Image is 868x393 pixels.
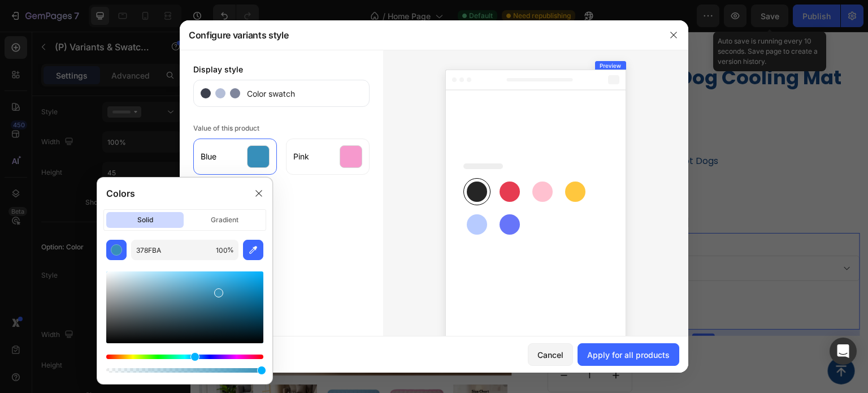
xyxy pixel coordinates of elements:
span: Color swatch [240,88,295,100]
pre: 51% off [252,58,294,79]
span: Value of this product [193,124,259,132]
p: (298 reviewers) [412,63,482,79]
p: solid [106,212,184,228]
button: Cancel [528,343,573,366]
div: Cancel [537,349,563,361]
p: gradient [186,212,263,228]
div: Apply for all products [587,349,670,361]
div: Quantity [357,304,670,323]
span: Blue [201,151,216,162]
p: Super Easy To Clean [376,149,466,166]
input: E.g FFFFFF [131,240,211,260]
p: Instant Cooling Relief for Hot Dogs [376,122,528,138]
legend: Color: Blue [357,249,406,268]
p: 100% Pet Safe [376,177,436,193]
div: $35.00 [423,90,464,111]
span: % [227,245,234,255]
div: Open Intercom Messenger [830,338,857,365]
div: Display style [193,63,370,75]
div: Configure variants style [189,28,288,42]
button: Apply for all products [578,343,679,366]
legend: Size [357,201,376,220]
span: Pink [293,151,309,162]
div: Hue [106,355,263,359]
div: (P) Variants & Swatches [371,185,452,196]
h2: ChillyWoof™ Dog Cooling Mat [357,31,670,62]
div: $16.99 [357,87,419,114]
p: Colors [106,187,135,200]
button: Button [637,326,665,353]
